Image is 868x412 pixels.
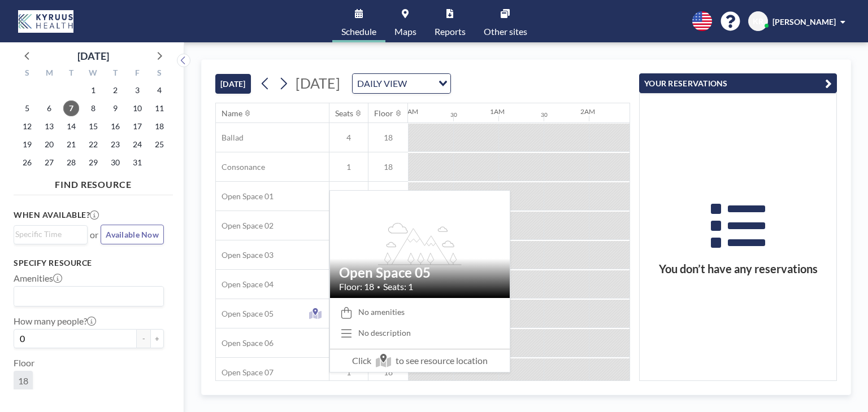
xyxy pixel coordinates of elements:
div: T [60,67,83,81]
h3: Specify resource [14,258,164,268]
div: W [83,67,105,81]
div: F [126,67,148,81]
span: Tuesday, October 7, 2025 [63,100,79,116]
span: Saturday, October 4, 2025 [151,82,167,98]
span: Open Space 02 [216,221,274,231]
span: Other sites [484,27,527,36]
span: Seats: 1 [383,281,413,292]
div: [DATE] [77,48,109,64]
input: Search for option [15,228,81,240]
div: Seats [335,108,353,119]
span: Thursday, October 2, 2025 [107,82,123,98]
label: Floor [14,357,34,369]
span: 4 [329,133,368,143]
span: Open Space 01 [216,191,274,201]
span: DAILY VIEW [355,76,409,91]
div: 30 [450,111,457,119]
span: Open Space 04 [216,279,274,290]
span: No amenities [358,307,405,317]
div: 12AM [400,107,418,116]
span: Monday, October 13, 2025 [41,119,57,134]
span: Click to see resource location [330,349,510,372]
span: 18 [18,375,28,386]
span: • [377,283,380,291]
span: Wednesday, October 29, 2025 [85,155,101,170]
span: 18 [368,133,408,143]
span: [DATE] [296,74,340,91]
span: Open Space 05 [216,309,274,319]
button: + [150,329,164,348]
span: 1 [329,162,368,172]
div: S [148,67,170,81]
div: Name [222,108,242,119]
span: Monday, October 6, 2025 [41,100,57,116]
input: Search for option [15,289,157,304]
span: Wednesday, October 1, 2025 [85,82,101,98]
span: Sunday, October 12, 2025 [19,119,35,134]
button: Available Now [101,225,164,244]
span: Open Space 07 [216,367,274,378]
span: Saturday, October 18, 2025 [151,119,167,134]
div: T [104,67,126,81]
span: or [90,229,98,240]
span: Friday, October 31, 2025 [129,155,145,170]
div: No description [358,328,411,338]
span: Thursday, October 16, 2025 [107,119,123,134]
span: Friday, October 3, 2025 [129,82,145,98]
span: Available Now [106,230,159,239]
span: Tuesday, October 21, 2025 [63,137,79,152]
span: Monday, October 27, 2025 [41,155,57,170]
span: Friday, October 17, 2025 [129,119,145,134]
div: S [16,67,38,81]
div: Search for option [14,287,163,306]
span: Wednesday, October 22, 2025 [85,137,101,152]
span: Open Space 06 [216,338,274,348]
span: Thursday, October 30, 2025 [107,155,123,170]
span: Maps [394,27,416,36]
span: Friday, October 24, 2025 [129,137,145,152]
span: 18 [368,162,408,172]
span: Friday, October 10, 2025 [129,100,145,116]
span: Tuesday, October 14, 2025 [63,119,79,134]
div: 30 [541,111,548,119]
div: Floor [374,108,393,119]
span: Thursday, October 9, 2025 [107,100,123,116]
span: Sunday, October 5, 2025 [19,100,35,116]
button: [DATE] [215,74,251,94]
div: 2AM [580,107,595,116]
span: Saturday, October 11, 2025 [151,100,167,116]
span: Floor: 18 [339,281,374,292]
span: Sunday, October 19, 2025 [19,137,35,152]
span: [PERSON_NAME] [772,17,836,27]
div: 1AM [490,107,505,116]
h2: Open Space 05 [339,264,501,281]
div: M [38,67,60,81]
span: Open Space 03 [216,250,274,260]
span: Wednesday, October 15, 2025 [85,119,101,134]
label: Amenities [14,273,62,284]
button: YOUR RESERVATIONS [639,73,837,93]
h3: You don’t have any reservations [640,262,836,276]
img: organization-logo [18,10,73,33]
span: KR [753,16,763,27]
span: Thursday, October 23, 2025 [107,137,123,152]
span: Monday, October 20, 2025 [41,137,57,152]
button: - [137,329,150,348]
span: Reports [435,27,466,36]
span: Wednesday, October 8, 2025 [85,100,101,116]
span: Tuesday, October 28, 2025 [63,155,79,170]
label: How many people? [14,315,96,327]
div: Search for option [14,226,87,243]
span: Ballad [216,133,244,143]
span: Schedule [341,27,376,36]
h4: FIND RESOURCE [14,174,173,190]
span: Saturday, October 25, 2025 [151,137,167,152]
div: Search for option [353,74,450,93]
span: Sunday, October 26, 2025 [19,155,35,170]
span: Consonance [216,162,265,172]
input: Search for option [410,76,432,91]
